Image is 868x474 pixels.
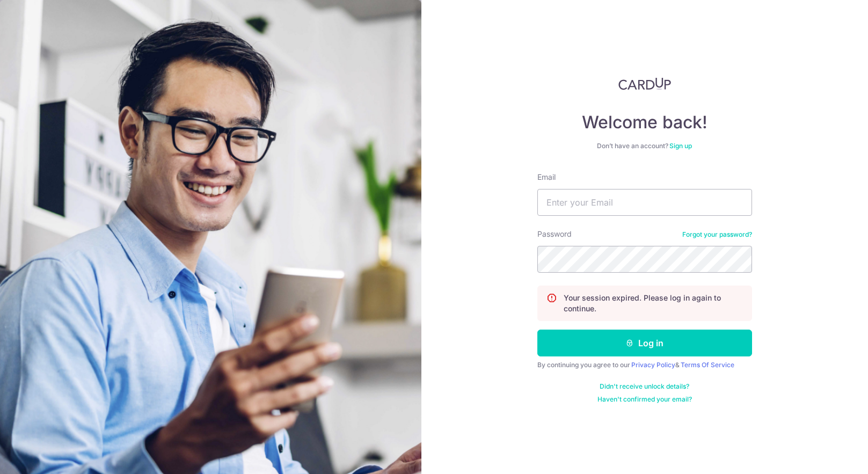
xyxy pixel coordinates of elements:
label: Email [537,172,556,183]
label: Password [537,229,572,239]
img: CardUp Logo [618,77,671,90]
input: Enter your Email [537,189,752,216]
h4: Welcome back! [537,112,752,133]
a: Privacy Policy [631,361,675,369]
button: Log in [537,330,752,356]
a: Haven't confirmed your email? [597,395,692,404]
div: Don’t have an account? [537,142,752,150]
a: Didn't receive unlock details? [600,382,689,391]
a: Sign up [669,142,692,150]
a: Terms Of Service [681,361,734,369]
a: Forgot your password? [682,230,752,239]
p: Your session expired. Please log in again to continue. [564,293,743,314]
div: By continuing you agree to our & [537,361,752,369]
